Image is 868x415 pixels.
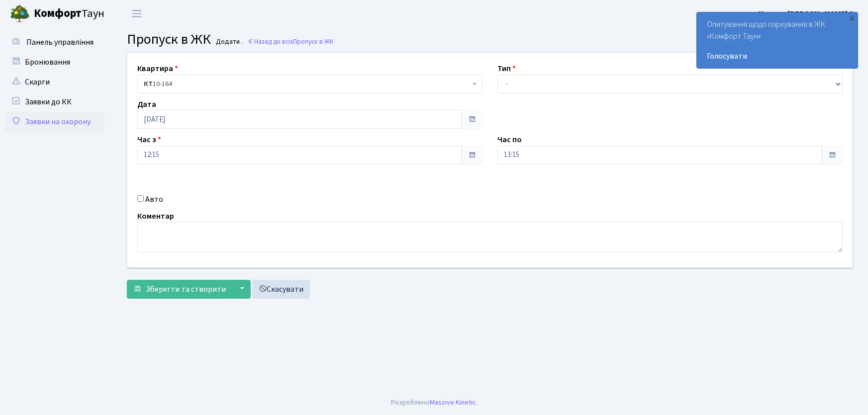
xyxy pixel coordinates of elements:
[10,4,30,24] img: logo.png
[137,98,156,110] label: Дата
[214,38,243,46] small: Додати .
[5,52,104,72] a: Бронювання
[137,210,174,222] label: Коментар
[497,134,522,146] label: Час по
[34,5,104,22] span: Таун
[5,32,104,52] a: Панель управління
[293,37,334,46] span: Пропуск в ЖК
[697,12,858,68] div: Опитування щодо паркування в ЖК «Комфорт Таун»
[145,193,163,205] label: Авто
[5,112,104,132] a: Заявки на охорону
[497,63,516,75] label: Тип
[137,63,178,75] label: Квартира
[137,134,161,146] label: Час з
[430,397,476,408] a: Massive Kinetic
[146,284,226,295] span: Зберегти та створити
[127,29,211,49] span: Пропуск в ЖК
[124,5,149,22] button: Переключити навігацію
[707,50,848,62] a: Голосувати
[34,5,82,21] b: Комфорт
[759,8,856,20] a: Цитрус [PERSON_NAME] А.
[391,397,478,408] div: Розроблено .
[144,79,153,89] b: КТ
[247,37,334,46] a: Назад до всіхПропуск в ЖК
[137,75,482,93] span: <b>КТ</b>&nbsp;&nbsp;&nbsp;&nbsp;10-164
[5,92,104,112] a: Заявки до КК
[26,37,94,48] span: Панель управління
[847,13,857,23] div: ×
[252,280,310,299] a: Скасувати
[5,72,104,92] a: Скарги
[127,280,232,299] button: Зберегти та створити
[144,79,470,89] span: <b>КТ</b>&nbsp;&nbsp;&nbsp;&nbsp;10-164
